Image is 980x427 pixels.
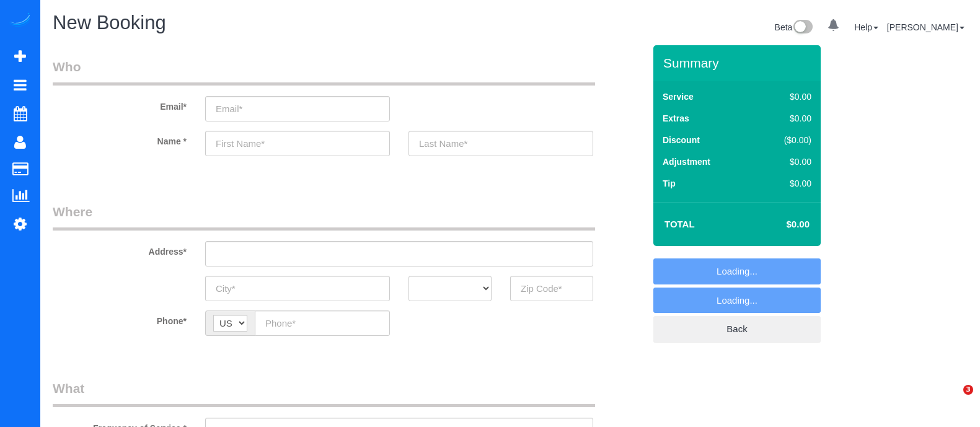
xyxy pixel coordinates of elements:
[792,20,813,36] img: New interface
[43,131,196,147] label: Name *
[663,177,676,190] label: Tip
[53,203,595,231] legend: Where
[510,276,593,301] input: Zip Code*
[653,316,821,342] a: Back
[758,112,811,125] div: $0.00
[7,12,32,30] img: Automaid Logo
[663,56,814,70] h3: Summary
[758,134,811,146] div: ($0.00)
[255,310,390,336] input: Phone*
[749,219,810,230] h4: $0.00
[663,156,710,168] label: Adjustment
[775,22,813,32] a: Beta
[43,96,196,113] label: Email*
[663,112,689,125] label: Extras
[408,131,593,156] input: Last Name*
[963,385,973,395] span: 3
[758,156,811,168] div: $0.00
[758,90,811,103] div: $0.00
[887,22,965,32] a: [PERSON_NAME]
[663,134,700,146] label: Discount
[53,379,595,407] legend: What
[205,131,390,156] input: First Name*
[854,22,878,32] a: Help
[53,12,166,33] span: New Booking
[205,96,390,121] input: Email*
[53,58,595,86] legend: Who
[758,177,811,190] div: $0.00
[663,90,694,103] label: Service
[43,241,196,258] label: Address*
[664,219,695,229] strong: Total
[938,385,968,415] iframe: Intercom live chat
[43,310,196,327] label: Phone*
[205,276,390,301] input: City*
